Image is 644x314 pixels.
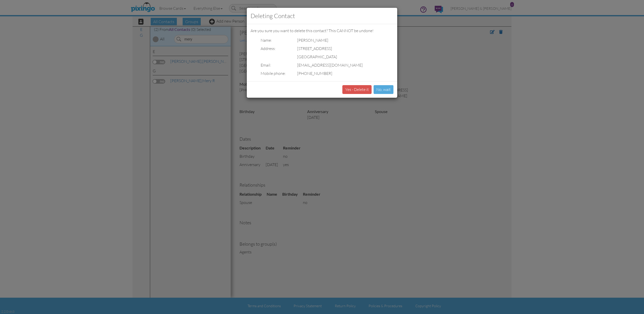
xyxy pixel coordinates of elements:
[287,53,364,61] td: [GEOGRAPHIC_DATA]
[251,28,393,34] p: Are you sure you want to delete this contact? This CANNOT be undone!
[287,36,364,44] td: [PERSON_NAME]
[251,44,287,53] td: Address:
[287,69,364,78] td: [PHONE_NUMBER]
[251,12,393,20] h3: Deleting Contact
[342,85,372,94] button: Yes - Delete it
[374,85,393,94] button: No, wait
[251,69,287,78] td: Mobile phone:
[287,61,364,69] td: [EMAIL_ADDRESS][DOMAIN_NAME]
[287,44,364,53] td: [STREET_ADDRESS]
[251,36,287,44] td: Name:
[251,61,287,69] td: Email:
